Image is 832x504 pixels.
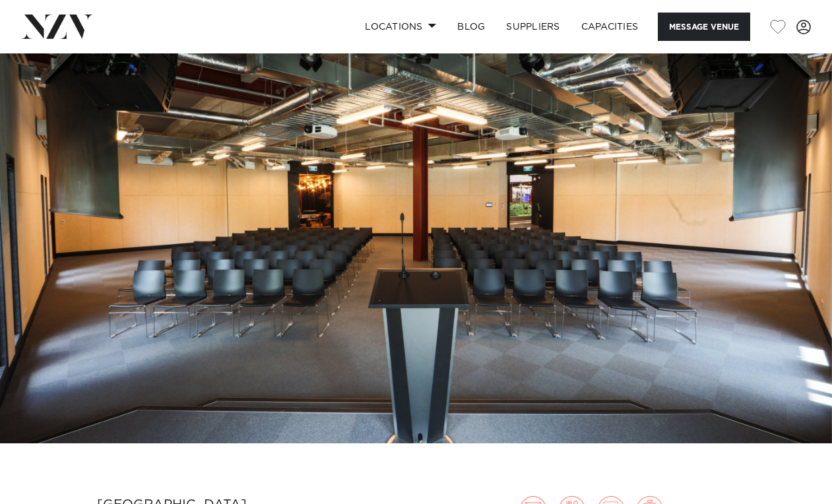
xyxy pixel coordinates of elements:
a: Locations [354,13,447,41]
a: Capacities [571,13,649,41]
a: SUPPLIERS [496,13,570,41]
a: BLOG [447,13,496,41]
button: Message Venue [658,13,750,41]
img: nzv-logo.png [21,15,93,38]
